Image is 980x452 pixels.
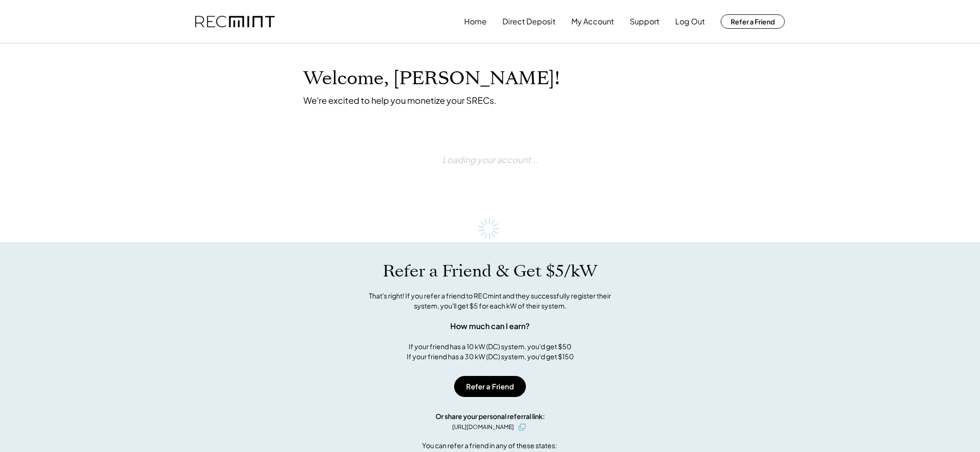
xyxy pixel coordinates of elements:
[464,12,487,31] button: Home
[454,376,526,397] button: Refer a Friend
[452,423,514,431] div: [URL][DOMAIN_NAME]
[303,95,496,106] div: We're excited to help you monetize your SRECs.
[450,320,530,332] div: How much can I earn?
[195,16,275,28] img: recmint-logotype%403x.png
[630,12,659,31] button: Support
[358,291,622,311] div: That's right! If you refer a friend to RECmint and they successfully register their system, you'l...
[502,12,556,31] button: Direct Deposit
[516,421,528,433] button: click to copy
[383,261,597,281] h1: Refer a Friend & Get $5/kW
[407,342,574,362] div: If your friend has a 10 kW (DC) system, you'd get $50 If your friend has a 30 kW (DC) system, you...
[303,67,560,90] h1: Welcome, [PERSON_NAME]!
[442,130,538,189] div: Loading your account...
[435,411,545,421] div: Or share your personal referral link:
[675,12,705,31] button: Log Out
[721,14,785,29] button: Refer a Friend
[571,12,614,31] button: My Account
